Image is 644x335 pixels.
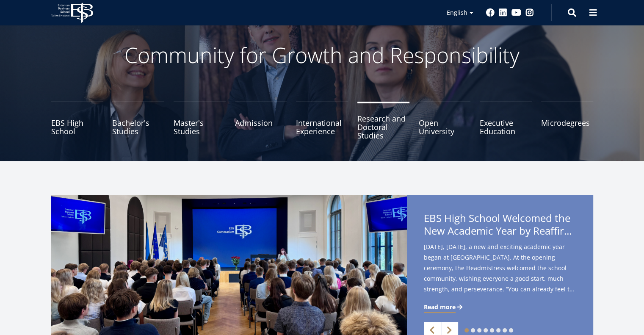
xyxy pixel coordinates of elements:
a: Executive Education [480,102,532,144]
p: Community for Growth and Responsibility [98,42,547,68]
a: International Experience [296,102,348,144]
a: Bachelor's Studies [112,102,164,144]
a: Microdegrees [541,102,593,144]
a: 4 [484,328,488,332]
a: Linkedin [499,8,507,17]
a: Read more [424,303,464,311]
a: Facebook [486,8,495,17]
a: 8 [509,328,513,332]
a: Master's Studies [174,102,226,144]
a: 5 [490,328,494,332]
span: EBS High School Welcomed the [424,212,576,240]
a: 7 [503,328,507,332]
a: 6 [496,328,500,332]
a: 3 [477,328,481,332]
a: Research and Doctoral Studies [357,102,409,144]
span: Read more [424,303,456,311]
a: Youtube [511,8,521,17]
span: [DATE], [DATE], a new and exciting academic year began at [GEOGRAPHIC_DATA]. At the opening cerem... [424,241,576,297]
span: strength, and perseverance. “You can already feel the autumn in the air – and in a way it’s good ... [424,284,576,294]
a: 1 [464,328,469,332]
a: EBS High School [51,102,103,144]
a: Instagram [525,8,534,17]
a: 2 [471,328,475,332]
a: Admission [235,102,287,144]
a: Open University [419,102,471,144]
span: New Academic Year by Reaffirming Its Core Values [424,224,576,237]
